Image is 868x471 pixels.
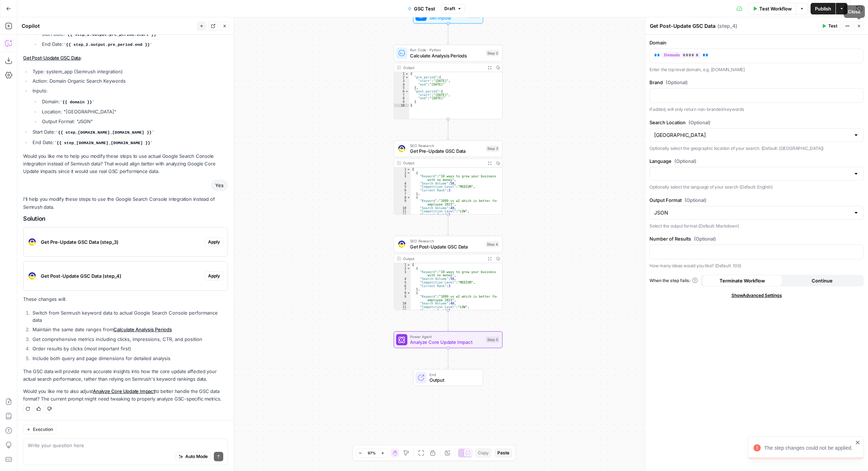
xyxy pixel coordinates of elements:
[31,355,228,362] li: Include both query and page dimensions for detailed analysis
[31,128,228,136] li: Start Date:
[414,5,435,12] span: GSC Test
[717,22,737,30] span: ( step_4 )
[486,241,500,247] div: Step 4
[185,453,208,460] span: Auto Mode
[23,425,56,434] button: Execution
[26,236,38,248] img: 3iojl28do7crl10hh26nxau20pae
[649,277,698,284] a: When the step fails:
[113,327,172,332] a: Calculate Analysis Periods
[819,21,841,31] button: Test
[447,348,449,368] g: Edge from step_5 to end
[26,270,38,282] img: 3iojl28do7crl10hh26nxau20pae
[486,50,500,56] div: Step 2
[855,440,860,445] button: close
[467,12,480,18] div: Inputs
[666,79,688,86] span: (Optional)
[394,174,411,181] div: 3
[394,182,411,185] div: 4
[394,189,411,192] div: 6
[486,337,500,343] div: Step 5
[429,377,477,384] span: Output
[759,5,792,12] span: Test Workflow
[649,262,864,269] p: How many ideas would you like? (Default: 100)
[394,168,411,171] div: 1
[731,292,782,299] span: Show Advanced Settings
[40,40,228,48] li: End Date:
[394,72,409,76] div: 1
[394,97,409,100] div: 8
[848,8,861,15] div: Close
[23,295,228,303] p: These changes will:
[447,215,449,235] g: Edge from step_3 to step_4
[93,388,155,394] a: Analyze Core Update Impact
[654,209,850,216] input: JSON
[394,305,411,309] div: 11
[649,145,864,152] p: Optionally select the geographic location of your search. (Default: [GEOGRAPHIC_DATA])
[410,238,483,244] span: SEO Research
[410,143,483,148] span: SEO Research
[410,334,483,340] span: Power Agent
[394,291,411,295] div: 8
[764,444,853,451] div: The step changes could not be applied.
[394,206,411,210] div: 10
[394,199,411,206] div: 9
[23,388,228,403] p: Would you like me to also adjust to better handle the GSC data format? The current prompt might n...
[394,236,502,310] div: SEO ResearchGet Post-Update GSC DataStep 4Output[ { "Keyword":"10 ways to grow your business with...
[649,183,864,191] p: Optionally select the language of your search (Default: English)
[205,237,223,247] button: Apply
[41,238,202,246] span: Get Pre-Update GSC Data (step_3)
[410,47,483,53] span: Run Code · Python
[394,331,502,348] div: Power AgentAnalyze Core Update ImpactStep 5
[394,210,411,213] div: 11
[208,273,220,279] span: Apply
[685,196,707,204] span: (Optional)
[31,139,228,147] li: End Date:
[394,86,409,90] div: 5
[447,310,449,330] g: Edge from step_4 to step_5
[828,23,837,29] span: Test
[649,235,864,242] label: Number of Results
[410,52,483,59] span: Calculate Analysis Periods
[405,72,409,76] span: Toggle code folding, rows 1 through 10
[403,65,483,70] div: Output
[405,90,409,93] span: Toggle code folding, rows 6 through 9
[394,140,502,215] div: SEO ResearchGet Pre-Update GSC DataStep 3Output[ { "Keyword":"10 ways to grow your business with ...
[407,291,411,295] span: Toggle code folding, rows 8 through 13
[398,241,405,247] img: 3iojl28do7crl10hh26nxau20pae
[410,148,483,155] span: Get Pre-Update GSC Data
[31,336,228,343] li: Get comprehensive metrics including clicks, impressions, CTR, and position
[441,4,465,13] button: Draft
[407,168,411,171] span: Toggle code folding, rows 1 through 602
[54,141,153,145] code: {{ step_[DOMAIN_NAME]_[DOMAIN_NAME] }}
[65,33,159,37] code: {{ step_2.output.pre_period.start }}
[31,309,228,324] li: Switch from Semrush keyword data to actual Google Search Console performance data
[410,243,483,250] span: Get Post-Update GSC Data
[486,146,500,152] div: Step 3
[394,104,409,107] div: 10
[394,171,411,175] div: 2
[23,215,228,222] h2: Solution
[394,263,411,267] div: 1
[22,22,195,30] div: Copilot
[654,131,850,139] input: United States
[407,196,411,199] span: Toggle code folding, rows 8 through 13
[31,345,228,352] li: Order results by clicks (most important first)
[394,90,409,93] div: 6
[403,160,483,166] div: Output
[56,130,154,135] code: {{ step_[DOMAIN_NAME]_[DOMAIN_NAME] }}
[497,450,509,456] span: Paste
[694,235,716,242] span: (Optional)
[674,157,696,165] span: (Optional)
[649,106,864,113] p: If added, will only return non-branded keywords
[394,196,411,199] div: 8
[394,83,409,86] div: 4
[211,180,228,191] div: Yes
[394,295,411,302] div: 9
[394,213,411,217] div: 12
[403,3,440,14] button: GSC Test
[394,288,411,291] div: 7
[23,55,81,61] a: Get Post-Update GSC Data
[31,87,228,125] li: Inputs:
[33,426,53,433] span: Execution
[688,119,711,126] span: (Optional)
